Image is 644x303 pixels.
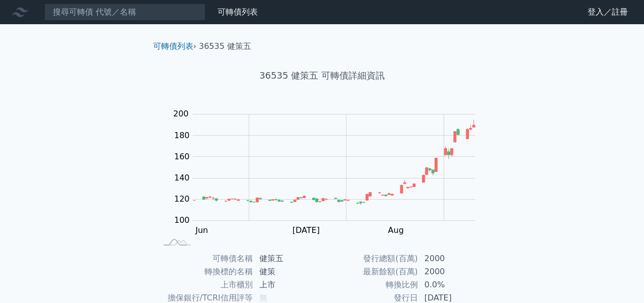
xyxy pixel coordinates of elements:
[157,265,253,278] td: 轉換標的名稱
[145,69,499,83] h1: 36535 健策五 可轉債詳細資訊
[174,173,190,183] tspan: 140
[253,278,322,291] td: 上市
[174,152,190,161] tspan: 160
[322,265,418,278] td: 最新餘額(百萬)
[388,225,404,235] tspan: Aug
[418,278,487,291] td: 0.0%
[174,131,190,140] tspan: 180
[580,4,636,20] a: 登入／註冊
[195,225,208,235] tspan: Jun
[153,41,193,51] a: 可轉債列表
[293,225,320,235] tspan: [DATE]
[173,109,189,118] tspan: 200
[322,252,418,265] td: 發行總額(百萬)
[253,265,322,278] td: 健策
[322,278,418,291] td: 轉換比例
[44,4,205,21] input: 搜尋可轉債 代號／名稱
[418,265,487,278] td: 2000
[174,215,190,225] tspan: 100
[218,7,258,17] a: 可轉債列表
[199,40,251,52] li: 36535 健策五
[418,252,487,265] td: 2000
[253,252,322,265] td: 健策五
[157,252,253,265] td: 可轉債名稱
[168,109,490,235] g: Chart
[153,40,196,52] li: ›
[259,293,267,302] span: 無
[157,278,253,291] td: 上市櫃別
[174,194,190,204] tspan: 120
